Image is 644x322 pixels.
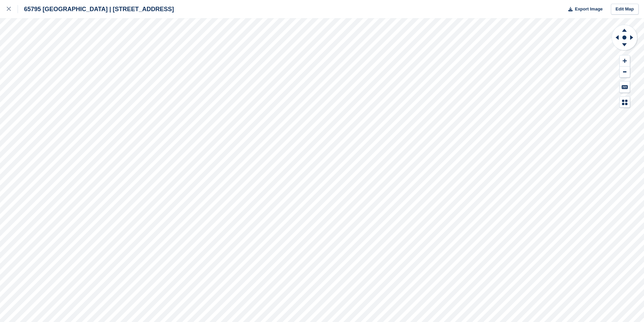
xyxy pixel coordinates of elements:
button: Zoom Out [620,67,630,78]
span: Export Image [575,6,602,13]
button: Export Image [564,4,603,15]
a: Edit Map [611,4,639,15]
button: Keyboard Shortcuts [620,81,630,93]
button: Map Legend [620,97,630,108]
div: 65795 [GEOGRAPHIC_DATA] | [STREET_ADDRESS] [18,5,174,13]
button: Zoom In [620,55,630,67]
